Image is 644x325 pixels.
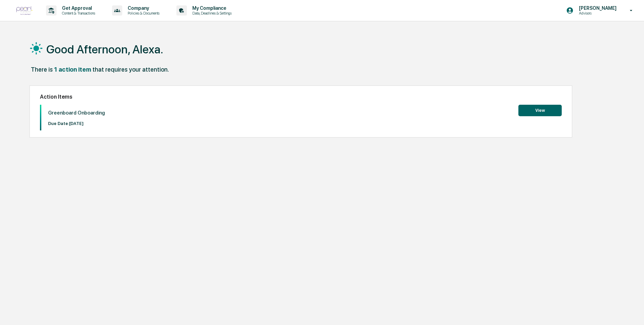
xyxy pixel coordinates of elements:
[40,94,562,100] h2: Action Items
[574,11,620,16] p: Advisors
[48,121,105,126] p: Due Date: [DATE]
[122,5,163,11] p: Company
[187,5,235,11] p: My Compliance
[92,66,169,73] div: that requires your attention.
[16,6,33,15] img: logo
[48,110,105,116] p: Greenboard Onboarding
[57,11,99,16] p: Content & Transactions
[518,105,562,116] button: View
[54,66,91,73] div: 1 action item
[57,5,99,11] p: Get Approval
[46,43,163,56] h1: Good Afternoon, Alexa.
[31,66,53,73] div: There is
[518,107,562,113] a: View
[122,11,163,16] p: Policies & Documents
[187,11,235,16] p: Data, Deadlines & Settings
[574,5,620,11] p: [PERSON_NAME]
